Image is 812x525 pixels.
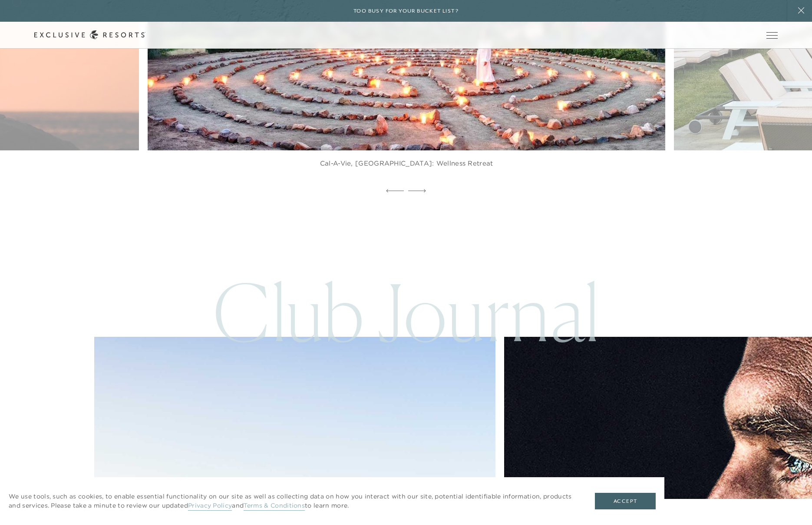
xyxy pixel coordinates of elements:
h6: Too busy for your bucket list? [353,7,459,15]
a: Privacy Policy [188,502,232,511]
p: We use tools, such as cookies, to enable essential functionality on our site as well as collectin... [9,492,578,510]
button: Open navigation [766,32,778,38]
a: Terms & Conditions [244,502,305,511]
figcaption: Cal-A-Vie, [GEOGRAPHIC_DATA]: Wellness Retreat [148,150,665,185]
button: Accept [595,493,656,509]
